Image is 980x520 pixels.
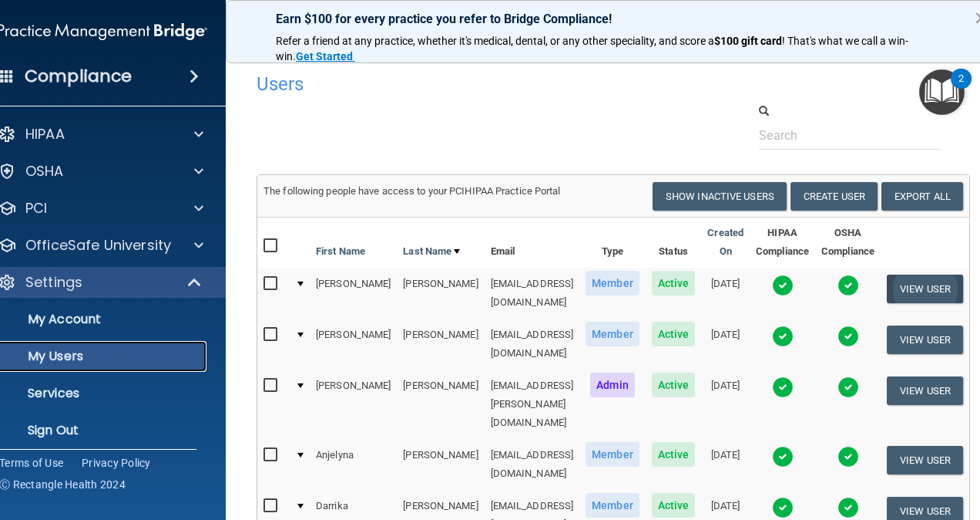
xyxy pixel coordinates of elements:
p: OfficeSafe University [25,236,171,255]
button: Open Resource Center, 2 new notifications [919,69,965,115]
a: Privacy Policy [82,455,151,471]
span: Active [652,271,696,295]
span: Member [586,322,639,346]
div: 2 [958,79,964,99]
th: Email [485,218,580,268]
span: Active [652,493,696,518]
a: Get Started [296,50,355,62]
button: View User [887,446,963,474]
td: [DATE] [701,439,750,490]
span: Active [652,373,696,397]
p: OSHA [25,162,64,181]
td: [EMAIL_ADDRESS][DOMAIN_NAME] [485,319,580,370]
span: Active [652,442,696,467]
span: The following people have access to your PCIHIPAA Practice Portal [263,185,561,197]
td: [PERSON_NAME] [397,268,484,319]
span: Admin [590,373,635,397]
p: Settings [25,273,82,292]
img: tick.e7d51cea.svg [837,326,859,347]
button: Create User [790,182,878,211]
td: [PERSON_NAME] [397,370,484,439]
img: tick.e7d51cea.svg [837,446,859,468]
p: HIPAA [25,125,65,144]
a: Last Name [403,242,460,261]
span: Member [586,442,639,467]
td: [EMAIL_ADDRESS][DOMAIN_NAME] [485,268,580,319]
a: Export All [881,182,963,211]
td: [PERSON_NAME] [310,370,397,439]
button: View User [887,326,963,354]
img: tick.e7d51cea.svg [772,497,794,518]
img: tick.e7d51cea.svg [837,376,859,398]
button: Show Inactive Users [653,182,787,211]
img: tick.e7d51cea.svg [772,376,794,398]
button: View User [887,275,963,303]
strong: $100 gift card [714,35,782,47]
td: [DATE] [701,268,750,319]
span: Active [652,322,696,346]
span: ! That's what we call a win-win. [276,35,908,62]
td: [EMAIL_ADDRESS][DOMAIN_NAME] [485,439,580,490]
span: Member [586,493,639,518]
th: Status [646,218,702,268]
td: [PERSON_NAME] [310,268,397,319]
a: First Name [316,242,365,261]
td: [PERSON_NAME] [397,319,484,370]
p: Earn $100 for every practice you refer to Bridge Compliance! [276,12,910,26]
td: [PERSON_NAME] [310,319,397,370]
img: tick.e7d51cea.svg [772,446,794,468]
td: [PERSON_NAME] [397,439,484,490]
input: Search [759,121,940,150]
p: PCI [25,199,47,218]
h4: Users [257,74,663,94]
td: Anjelyna [310,439,397,490]
h4: Compliance [25,66,132,87]
img: tick.e7d51cea.svg [837,497,859,518]
img: tick.e7d51cea.svg [837,275,859,296]
td: [DATE] [701,370,750,439]
img: tick.e7d51cea.svg [772,275,794,296]
td: [EMAIL_ADDRESS][PERSON_NAME][DOMAIN_NAME] [485,370,580,439]
th: OSHA Compliance [815,218,881,268]
button: View User [887,376,963,405]
span: Member [586,271,639,295]
th: Type [579,218,646,268]
strong: Get Started [296,50,353,62]
td: [DATE] [701,319,750,370]
img: tick.e7d51cea.svg [772,326,794,347]
th: HIPAA Compliance [750,218,815,268]
a: Created On [707,224,743,261]
span: Refer a friend at any practice, whether it's medical, dental, or any other speciality, and score a [276,35,714,47]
